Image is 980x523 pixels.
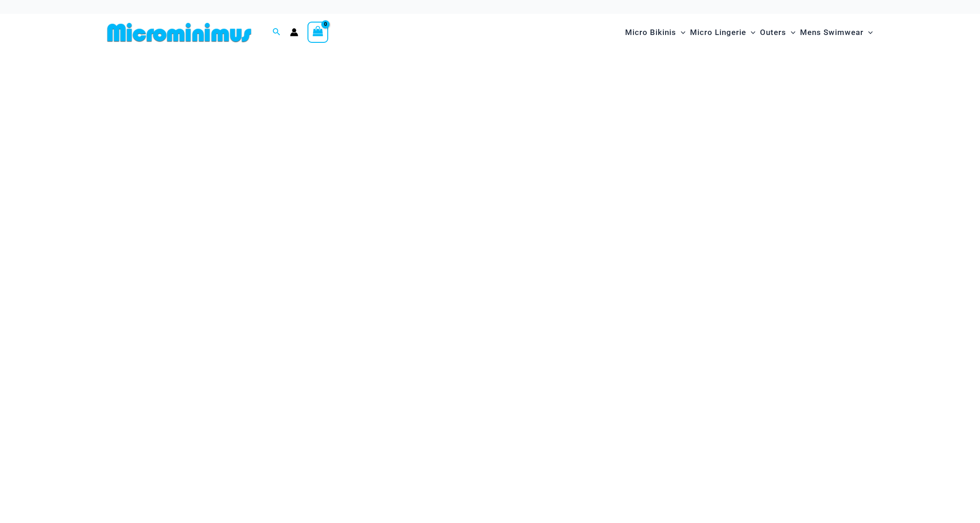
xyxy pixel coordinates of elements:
[623,18,688,46] a: Micro BikinisMenu ToggleMenu Toggle
[676,21,685,44] span: Menu Toggle
[290,28,298,36] a: Account icon link
[864,21,873,44] span: Menu Toggle
[273,27,281,38] a: Search icon link
[625,21,676,44] span: Micro Bikinis
[688,18,758,46] a: Micro LingerieMenu ToggleMenu Toggle
[786,21,795,44] span: Menu Toggle
[798,18,875,46] a: Mens SwimwearMenu ToggleMenu Toggle
[307,22,329,43] a: View Shopping Cart, empty
[800,21,864,44] span: Mens Swimwear
[760,21,786,44] span: Outers
[104,22,255,43] img: MM SHOP LOGO FLAT
[621,17,877,48] nav: Site Navigation
[758,18,798,46] a: OutersMenu ToggleMenu Toggle
[690,21,746,44] span: Micro Lingerie
[746,21,755,44] span: Menu Toggle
